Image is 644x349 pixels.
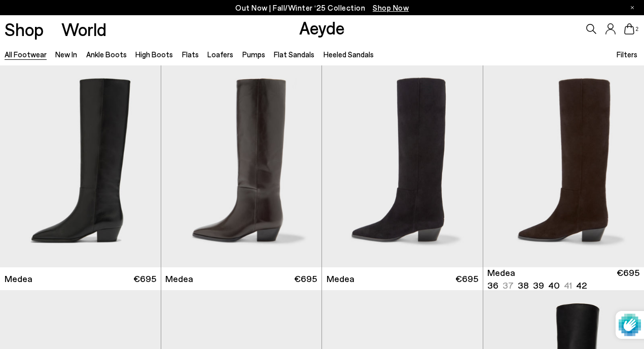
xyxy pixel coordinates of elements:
[617,266,639,292] span: €695
[5,272,32,285] span: Medea
[242,50,265,59] a: Pumps
[5,50,47,59] a: All Footwear
[235,2,409,14] p: Out Now | Fall/Winter ‘25 Collection
[86,50,127,59] a: Ankle Boots
[5,20,44,38] a: Shop
[518,279,529,292] li: 38
[634,26,639,32] span: 2
[55,50,77,59] a: New In
[617,50,637,59] span: Filters
[487,266,515,279] span: Medea
[576,279,587,292] li: 42
[548,279,560,292] li: 40
[135,50,173,59] a: High Boots
[533,279,544,292] li: 39
[322,65,483,267] img: Medea Suede Knee-High Boots
[61,20,106,38] a: World
[161,65,322,267] img: Medea Knee-High Boots
[322,267,483,290] a: Medea €695
[294,272,317,285] span: €695
[624,23,634,34] a: 2
[327,272,354,285] span: Medea
[455,272,478,285] span: €695
[324,50,374,59] a: Heeled Sandals
[161,65,322,267] a: Next slide Previous slide
[373,3,409,12] span: Navigate to /collections/new-in
[487,279,584,292] ul: variant
[133,272,156,285] span: €695
[619,311,641,339] img: Protected by hCaptcha
[182,50,199,59] a: Flats
[487,279,498,292] li: 36
[322,65,483,267] div: 1 / 6
[161,65,322,267] div: 1 / 6
[161,267,322,290] a: Medea €695
[322,65,483,267] a: Next slide Previous slide
[165,272,193,285] span: Medea
[274,50,314,59] a: Flat Sandals
[299,17,345,38] a: Aeyde
[207,50,233,59] a: Loafers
